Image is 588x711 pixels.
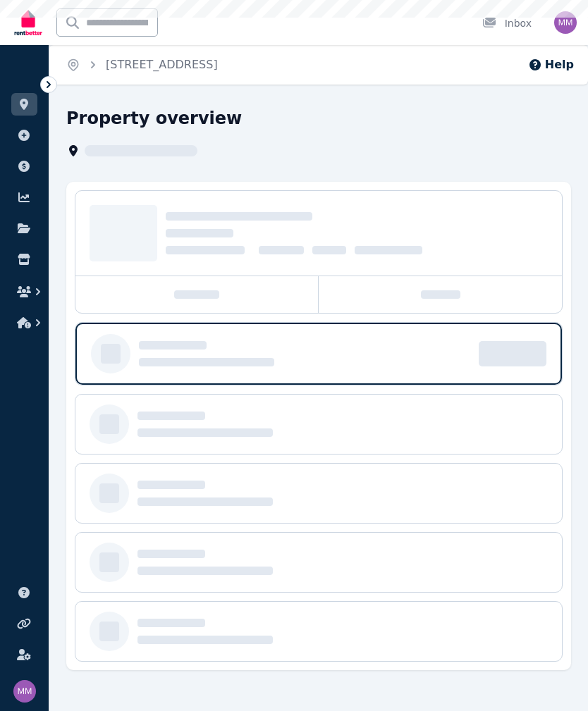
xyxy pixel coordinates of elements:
[13,680,36,703] img: Mermadin Pty Ltd
[66,107,242,130] h1: Property overview
[528,56,574,73] button: Help
[11,78,56,87] span: ORGANISE
[11,5,45,40] img: RentBetter
[554,11,577,34] img: Mermadin Pty Ltd
[540,663,574,697] iframe: Intercom live chat
[49,45,235,85] nav: Breadcrumb
[482,16,532,30] div: Inbox
[106,58,218,71] a: [STREET_ADDRESS]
